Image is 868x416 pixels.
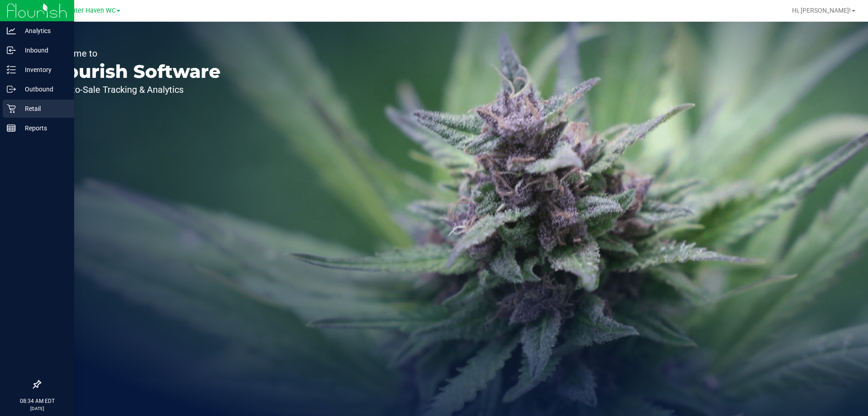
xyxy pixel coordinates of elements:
[49,49,221,58] p: Welcome to
[49,85,221,94] p: Seed-to-Sale Tracking & Analytics
[64,7,116,14] span: Winter Haven WC
[16,64,70,75] p: Inventory
[7,85,16,94] inline-svg: Outbound
[16,45,70,56] p: Inbound
[7,124,16,133] inline-svg: Reports
[7,104,16,113] inline-svg: Retail
[792,7,851,14] span: Hi, [PERSON_NAME]!
[49,62,221,81] p: Flourish Software
[7,26,16,35] inline-svg: Analytics
[16,25,70,36] p: Analytics
[4,405,70,412] p: [DATE]
[4,397,70,405] p: 08:34 AM EDT
[7,46,16,55] inline-svg: Inbound
[16,123,70,134] p: Reports
[16,84,70,95] p: Outbound
[16,103,70,114] p: Retail
[7,65,16,74] inline-svg: Inventory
